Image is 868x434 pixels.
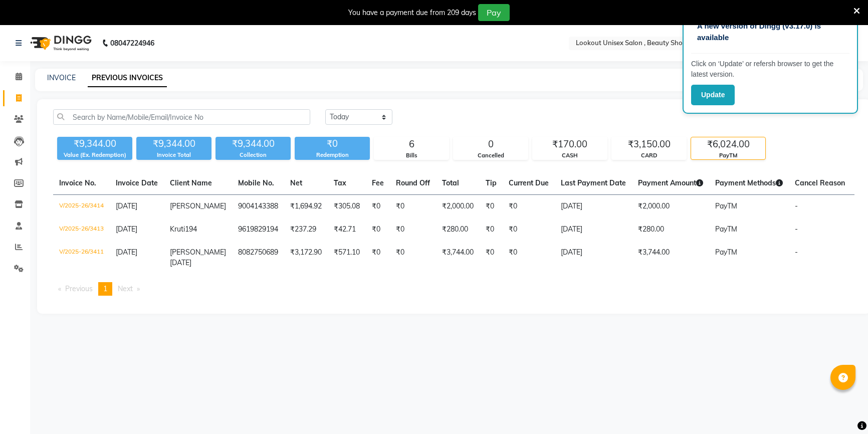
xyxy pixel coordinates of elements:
[715,178,783,187] span: Payment Methods
[555,218,632,241] td: [DATE]
[170,201,226,210] span: [PERSON_NAME]
[232,218,284,241] td: 9619829194
[486,178,497,187] span: Tip
[136,151,211,159] div: Invoice Total
[215,151,291,159] div: Collection
[480,195,503,219] td: ₹0
[366,241,390,274] td: ₹0
[509,178,549,187] span: Current Due
[328,218,366,241] td: ₹42.71
[110,29,154,57] b: 08047224946
[334,178,346,187] span: Tax
[65,284,93,293] span: Previous
[284,218,328,241] td: ₹237.29
[632,195,709,219] td: ₹2,000.00
[436,241,480,274] td: ₹3,744.00
[47,73,76,82] a: INVOICE
[612,137,686,151] div: ₹3,150.00
[232,241,284,274] td: 8082750689
[478,4,510,21] button: Pay
[170,178,212,187] span: Client Name
[118,284,133,293] span: Next
[103,284,107,293] span: 1
[795,248,798,257] span: -
[691,85,735,105] button: Update
[295,137,370,151] div: ₹0
[795,201,798,210] span: -
[691,59,849,80] p: Click on ‘Update’ or refersh browser to get the latest version.
[390,195,436,219] td: ₹0
[328,241,366,274] td: ₹571.10
[26,29,94,57] img: logo
[328,195,366,219] td: ₹305.08
[436,195,480,219] td: ₹2,000.00
[390,241,436,274] td: ₹0
[372,178,384,187] span: Fee
[170,248,226,257] span: [PERSON_NAME]
[116,178,158,187] span: Invoice Date
[795,225,798,234] span: -
[555,241,632,274] td: [DATE]
[53,109,310,125] input: Search by Name/Mobile/Email/Invoice No
[374,137,449,151] div: 6
[396,178,430,187] span: Round Off
[116,201,137,210] span: [DATE]
[442,178,459,187] span: Total
[116,248,137,257] span: [DATE]
[170,258,191,267] span: [DATE]
[533,137,607,151] div: ₹170.00
[612,151,686,160] div: CARD
[436,218,480,241] td: ₹280.00
[503,218,555,241] td: ₹0
[632,218,709,241] td: ₹280.00
[290,178,302,187] span: Net
[295,151,370,159] div: Redemption
[533,151,607,160] div: CASH
[57,151,132,159] div: Value (Ex. Redemption)
[59,178,96,187] span: Invoice No.
[284,241,328,274] td: ₹3,172.90
[697,21,843,43] p: A new version of Dingg (v3.17.0) is available
[53,195,110,219] td: V/2025-26/3414
[503,195,555,219] td: ₹0
[53,218,110,241] td: V/2025-26/3413
[691,137,765,151] div: ₹6,024.00
[366,218,390,241] td: ₹0
[691,151,765,160] div: PayTM
[366,195,390,219] td: ₹0
[238,178,274,187] span: Mobile No.
[53,282,854,296] nav: Pagination
[480,218,503,241] td: ₹0
[348,8,476,18] div: You have a payment due from 209 days
[215,137,291,151] div: ₹9,344.00
[454,137,528,151] div: 0
[632,241,709,274] td: ₹3,744.00
[638,178,703,187] span: Payment Amount
[374,151,449,160] div: Bills
[561,178,626,187] span: Last Payment Date
[57,137,132,151] div: ₹9,344.00
[390,218,436,241] td: ₹0
[88,69,167,87] a: PREVIOUS INVOICES
[480,241,503,274] td: ₹0
[715,225,737,234] span: PayTM
[284,195,328,219] td: ₹1,694.92
[555,195,632,219] td: [DATE]
[116,225,137,234] span: [DATE]
[53,241,110,274] td: V/2025-26/3411
[715,248,737,257] span: PayTM
[232,195,284,219] td: 9004143388
[715,201,737,210] span: PayTM
[795,178,845,187] span: Cancel Reason
[454,151,528,160] div: Cancelled
[826,394,858,424] iframe: chat widget
[503,241,555,274] td: ₹0
[136,137,211,151] div: ₹9,344.00
[170,225,197,234] span: Kruti194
